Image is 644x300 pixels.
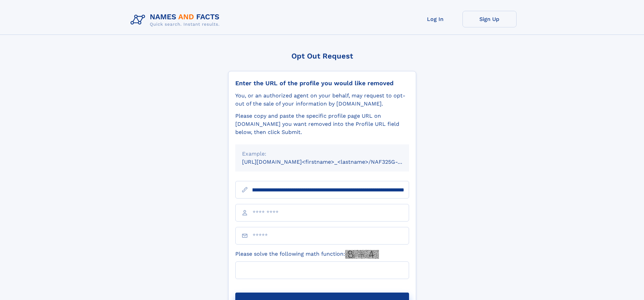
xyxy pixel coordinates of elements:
[235,250,379,259] label: Please solve the following math function:
[128,11,225,29] img: Logo Names and Facts
[462,11,517,27] a: Sign Up
[408,11,462,27] a: Log In
[242,159,422,165] small: [URL][DOMAIN_NAME]<firstname>_<lastname>/NAF325G-xxxxxxxx
[235,79,409,87] div: Enter the URL of the profile you would like removed
[242,150,402,158] div: Example:
[228,52,416,60] div: Opt Out Request
[235,92,409,108] div: You, or an authorized agent on your behalf, may request to opt-out of the sale of your informatio...
[235,112,409,136] div: Please copy and paste the specific profile page URL on [DOMAIN_NAME] you want removed into the Pr...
